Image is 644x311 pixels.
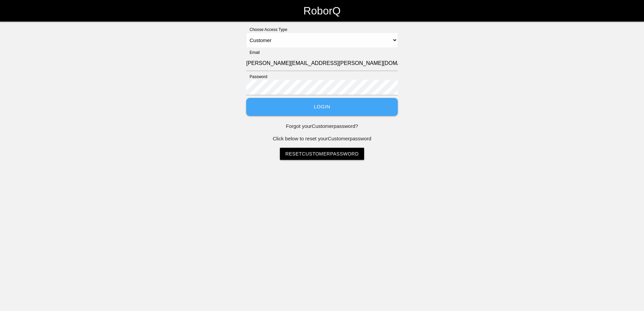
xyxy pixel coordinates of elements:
a: ResetCustomerPassword [280,148,364,160]
label: Password [246,74,267,80]
p: Click below to reset your Customer password [246,135,398,143]
label: Choose Access Type [246,27,287,33]
button: Login [246,98,398,116]
label: Email [246,49,260,56]
p: Forgot your Customer password? [246,123,398,130]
